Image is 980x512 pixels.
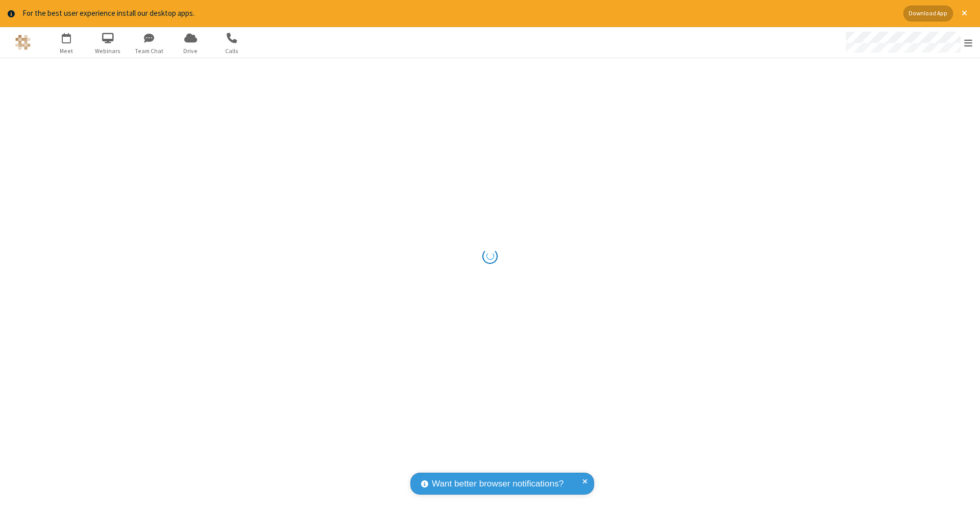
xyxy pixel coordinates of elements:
[47,46,86,56] span: Meet
[15,35,31,50] img: QA Selenium DO NOT DELETE OR CHANGE
[903,6,953,21] button: Download App
[213,46,251,56] span: Calls
[836,27,980,58] div: Open menu
[89,46,127,56] span: Webinars
[171,46,210,56] span: Drive
[22,8,896,19] div: For the best user experience install our desktop apps.
[130,46,168,56] span: Team Chat
[432,477,563,491] span: Want better browser notifications?
[4,27,42,58] button: Logo
[957,6,972,21] button: Close alert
